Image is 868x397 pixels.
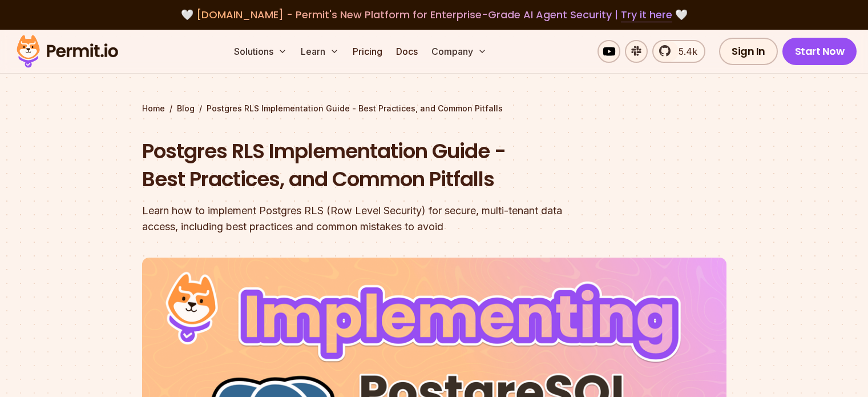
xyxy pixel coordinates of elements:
button: Company [427,40,491,63]
a: Try it here [621,7,672,22]
div: / / [142,103,726,114]
a: Pricing [348,40,387,63]
a: Start Now [782,38,857,65]
span: 5.4k [672,45,697,58]
a: Sign In [719,38,778,65]
a: 5.4k [652,40,705,63]
button: Learn [296,40,344,63]
img: Permit logo [11,32,123,71]
h1: Postgres RLS Implementation Guide - Best Practices, and Common Pitfalls [142,137,580,194]
span: [DOMAIN_NAME] - Permit's New Platform for Enterprise-Grade AI Agent Security | [196,7,672,22]
div: 🤍 🤍 [27,7,841,23]
a: Docs [391,40,422,63]
a: Blog [177,103,195,114]
button: Solutions [229,40,292,63]
a: Home [142,103,165,114]
div: Learn how to implement Postgres RLS (Row Level Security) for secure, multi-tenant data access, in... [142,203,580,235]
